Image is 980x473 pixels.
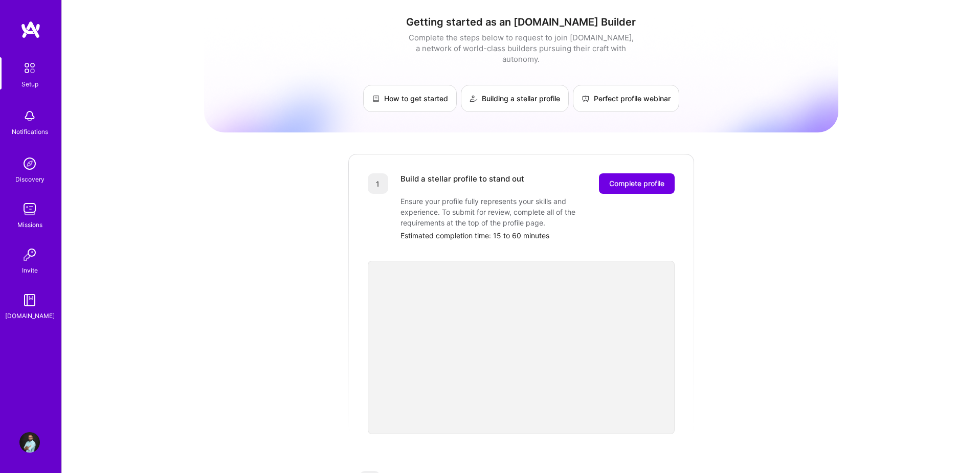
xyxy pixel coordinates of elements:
[17,432,42,453] a: User Avatar
[19,106,40,126] img: bell
[368,261,675,434] iframe: video
[400,230,675,241] div: Estimated completion time: 15 to 60 minutes
[19,432,40,453] img: User Avatar
[19,57,40,79] img: setup
[582,95,590,103] img: Perfect profile webinar
[406,32,636,64] div: Complete the steps below to request to join [DOMAIN_NAME], a network of world-class builders purs...
[470,95,478,103] img: Building a stellar profile
[15,174,44,185] div: Discovery
[22,265,38,276] div: Invite
[17,219,42,230] div: Missions
[400,196,605,228] div: Ensure your profile fully represents your skills and experience. To submit for review, complete a...
[363,85,457,112] a: How to get started
[21,79,38,89] div: Setup
[599,173,675,194] button: Complete profile
[20,20,41,39] img: logo
[573,85,679,112] a: Perfect profile webinar
[19,199,40,219] img: teamwork
[19,153,40,174] img: discovery
[12,126,48,137] div: Notifications
[5,310,55,321] div: [DOMAIN_NAME]
[19,244,40,265] img: Invite
[19,290,40,310] img: guide book
[204,16,838,28] h1: Getting started as an [DOMAIN_NAME] Builder
[400,173,524,194] div: Build a stellar profile to stand out
[461,85,569,112] a: Building a stellar profile
[368,173,388,194] div: 1
[609,178,664,189] span: Complete profile
[372,95,380,103] img: How to get started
